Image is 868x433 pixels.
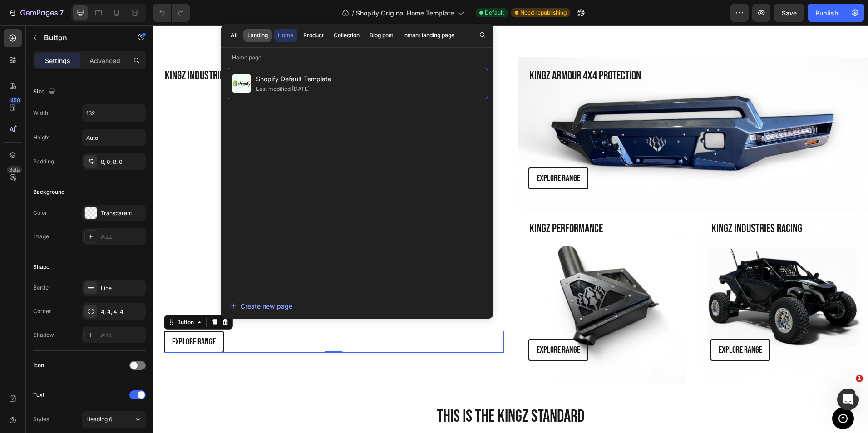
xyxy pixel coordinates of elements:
[33,361,44,369] div: Icon
[9,97,22,104] div: 450
[33,188,64,196] div: Background
[774,4,804,22] button: Save
[384,146,427,160] p: explore range
[837,389,859,410] iframe: Intercom live chat
[33,109,48,117] div: Width
[33,284,51,292] div: Border
[274,29,297,42] button: Home
[89,56,120,65] p: Advanced
[485,9,504,17] span: Default
[278,31,293,39] div: Home
[782,9,797,17] span: Save
[33,263,49,271] div: Shape
[365,29,397,42] button: Blog post
[33,86,57,98] div: Size
[92,378,623,404] h2: this is the kingz standard
[399,29,459,42] button: Instant landing page
[856,375,863,382] span: 1
[815,8,838,18] div: Publish
[101,233,143,241] div: Add...
[370,31,393,39] div: Blog post
[101,284,143,292] div: Line
[83,129,145,146] input: Auto
[557,314,617,335] a: explore range
[303,31,324,39] div: Product
[86,415,112,423] span: Heading 6
[4,4,68,22] button: 7
[243,29,272,42] button: Landing
[299,29,328,42] button: Product
[59,7,64,18] p: 7
[227,29,242,42] button: All
[230,297,484,315] button: Create new page
[44,32,121,43] p: Button
[247,31,268,39] div: Landing
[101,331,143,340] div: Add...
[153,25,868,433] iframe: Design area
[101,308,143,316] div: 4, 4, 4, 4
[221,53,493,62] p: Home page
[83,105,145,121] input: Auto
[557,195,715,212] h3: KINGZ industries racing
[520,9,567,17] span: Need republishing
[33,307,51,315] div: Corner
[375,195,533,212] h3: KINGZ PERFORMANCE
[808,4,846,22] button: Publish
[33,415,49,423] div: Styles
[101,158,143,166] div: 8, 0, 8, 0
[231,31,237,39] div: All
[33,157,54,166] div: Padding
[33,232,49,241] div: Image
[375,142,435,164] a: explore range
[375,42,715,59] h3: KINGZ ARMOUR 4X4 PROTECTION
[375,314,435,335] a: explore range
[33,391,44,399] div: Text
[7,166,22,173] div: Beta
[153,4,190,22] div: Undo/Redo
[256,74,331,84] span: Shopify Default Template
[352,8,354,18] span: /
[566,317,609,332] p: explore range
[330,29,364,42] button: Collection
[231,301,292,311] div: Create new page
[33,209,47,217] div: Color
[82,411,146,428] button: Heading 6
[334,31,360,39] div: Collection
[256,84,310,93] div: Last modified [DATE]
[403,31,454,39] div: Instant landing page
[33,331,54,339] div: Shadow
[45,56,70,65] p: Settings
[356,8,454,18] span: Shopify Original Home Template
[33,133,50,142] div: Height
[101,209,143,217] div: Transparent
[384,317,427,332] p: explore range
